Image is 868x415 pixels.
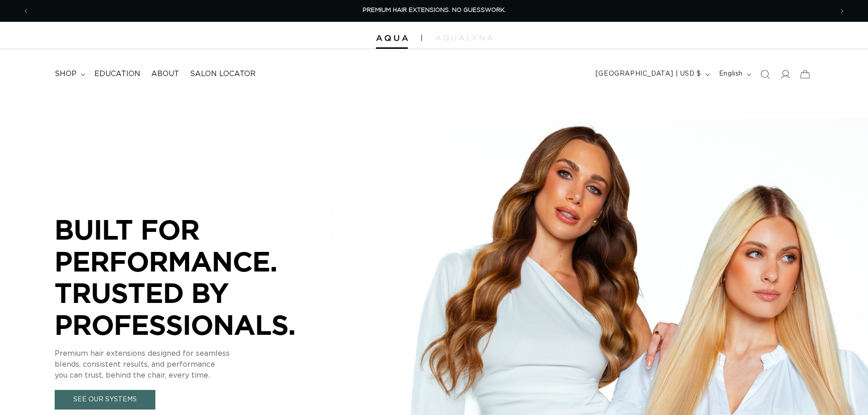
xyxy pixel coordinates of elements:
button: Previous announcement [16,2,36,20]
a: Education [89,64,146,84]
span: English [719,69,743,79]
span: Education [94,69,140,79]
button: Next announcement [832,2,852,20]
button: English [714,66,755,83]
p: BUILT FOR PERFORMANCE. TRUSTED BY PROFESSIONALS. [55,214,328,340]
span: Salon Locator [190,69,256,79]
span: About [151,69,179,79]
span: PREMIUM HAIR EXTENSIONS. NO GUESSWORK. [363,7,506,13]
img: Aqua Hair Extensions [376,35,408,41]
span: shop [55,69,77,79]
a: Salon Locator [185,64,261,84]
span: [GEOGRAPHIC_DATA] | USD $ [596,69,701,79]
summary: shop [49,64,89,84]
p: Premium hair extensions designed for seamless blends, consistent results, and performance you can... [55,348,328,381]
img: aqualyna.com [436,35,493,41]
a: About [146,64,185,84]
button: [GEOGRAPHIC_DATA] | USD $ [590,66,714,83]
a: See Our Systems [55,390,155,410]
summary: Search [755,64,775,84]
